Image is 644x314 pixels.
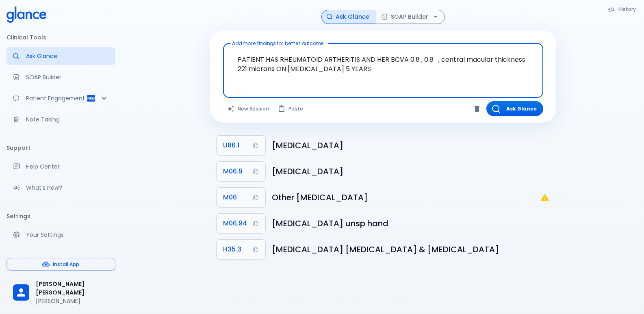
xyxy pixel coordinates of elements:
[223,218,247,229] span: M06.94
[223,244,241,255] span: H35.3
[272,165,550,178] h6: Rheumatoid arthritis, unspecified
[217,240,265,259] button: Copy Code H35.3 to clipboard
[223,140,239,151] span: U86.1
[7,110,115,128] a: Advanced note-taking
[7,179,115,197] div: Recent updates and feature releases
[7,274,115,311] div: [PERSON_NAME] [PERSON_NAME][PERSON_NAME]
[223,101,274,116] button: Clears all inputs and results.
[7,158,115,175] a: Get help from our support team
[7,226,115,244] a: Manage your settings
[7,138,115,158] li: Support
[272,191,540,204] h6: Other rheumatoid arthritis
[376,10,445,24] button: SOAP Builder
[26,115,109,123] p: Note Taking
[223,166,243,177] span: M06.9
[229,47,538,82] textarea: PATIENT HAS RHEUMATOID ARTHERITIS AND HER BCVA 0.8 , 0.8 , central macular thickness 221 microns ...
[471,103,483,115] button: Clear
[217,136,265,155] button: Copy Code U86.1 to clipboard
[272,139,550,152] h6: Rheumatoid arthritis
[274,101,308,116] button: Paste from clipboard
[26,73,109,81] p: SOAP Builder
[26,52,109,60] p: Ask Glance
[7,47,115,65] a: Moramiz: Find ICD10AM codes instantly
[26,231,109,239] p: Your Settings
[7,206,115,226] li: Settings
[7,28,115,47] li: Clinical Tools
[7,89,115,107] div: Patient Reports & Referrals
[217,162,265,181] button: Copy Code M06.9 to clipboard
[217,188,265,207] button: Copy Code M06 to clipboard
[26,162,109,171] p: Help Center
[36,297,109,305] p: [PERSON_NAME]
[223,192,237,203] span: M06
[272,217,550,230] h6: Rheumatoid arthritis, unspecified, hand
[486,101,543,116] button: Ask Glance
[7,258,115,271] button: Install App
[26,94,86,102] p: Patient Engagement
[232,40,324,47] label: Add more findings for better outcome
[604,3,641,15] button: History
[217,214,265,233] button: Copy Code M06.94 to clipboard
[26,184,109,192] p: What's new?
[36,280,109,297] span: [PERSON_NAME] [PERSON_NAME]
[321,10,376,24] button: Ask Glance
[272,243,550,256] h6: Degeneration of macula and posterior pole
[540,193,550,202] svg: M06: Not a billable code
[7,68,115,86] a: Docugen: Compose a clinical documentation in seconds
